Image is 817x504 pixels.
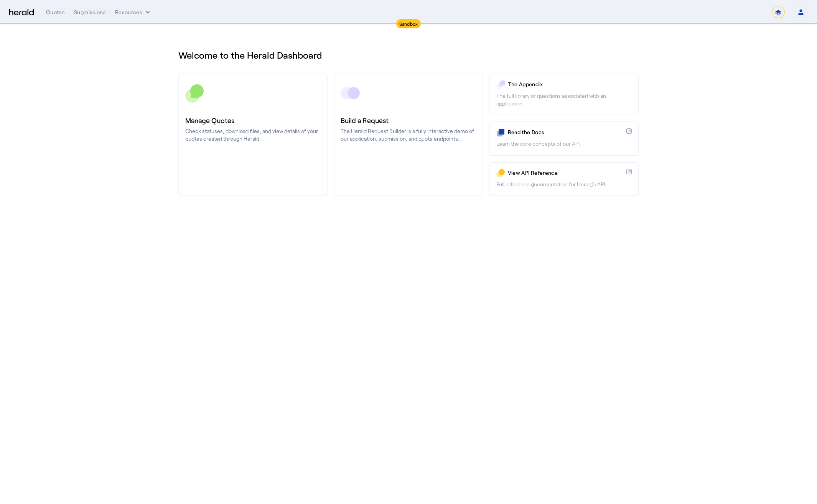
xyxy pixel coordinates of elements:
[115,8,152,16] button: Resources dropdown menu
[178,74,328,196] a: Manage QuotesCheck statuses, download files, and view details of your quotes created through Herald.
[334,74,483,196] a: Build a RequestThe Herald Request Builder is a fully interactive demo of our application, submiss...
[489,121,639,156] a: Read the DocsLearn the core concepts of our API.
[185,115,321,126] h3: Manage Quotes
[9,9,34,16] img: Herald Logo
[341,127,476,143] p: The Herald Request Builder is a fully interactive demo of our application, submission, and quote ...
[341,115,476,126] h3: Build a Request
[46,8,65,16] div: Quotes
[508,128,623,136] p: Read the Docs
[508,80,632,88] p: The Appendix
[396,19,421,28] div: Sandbox
[489,74,639,115] a: The AppendixThe full library of questions associated with an application.
[496,92,632,107] p: The full library of questions associated with an application.
[496,140,632,148] p: Learn the core concepts of our API.
[508,169,623,177] p: View API Reference
[185,127,321,143] p: Check statuses, download files, and view details of your quotes created through Herald.
[178,49,639,61] h1: Welcome to the Herald Dashboard
[489,162,639,196] a: View API ReferenceFull reference documentation for Herald's API.
[496,181,632,188] p: Full reference documentation for Herald's API.
[74,8,106,16] div: Submissions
